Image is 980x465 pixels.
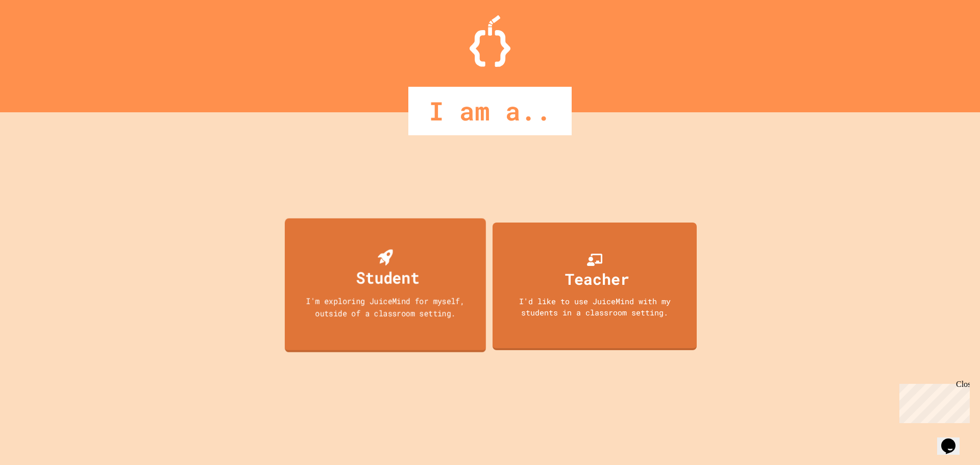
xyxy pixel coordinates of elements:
[295,295,476,319] div: I'm exploring JuiceMind for myself, outside of a classroom setting.
[4,4,70,65] div: Chat with us now!Close
[356,265,420,289] div: Student
[895,380,970,423] iframe: chat widget
[470,15,510,67] img: Logo.svg
[408,87,572,135] div: I am a..
[503,296,687,319] div: I'd like to use JuiceMind with my students in a classroom setting.
[565,267,629,290] div: Teacher
[937,424,970,455] iframe: chat widget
